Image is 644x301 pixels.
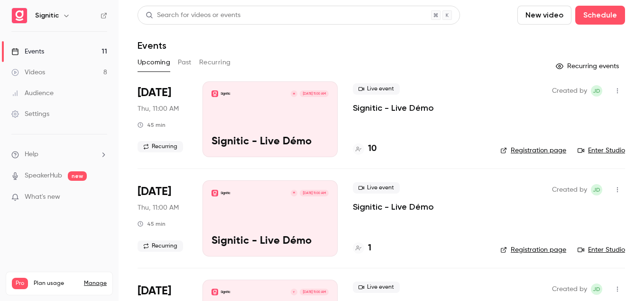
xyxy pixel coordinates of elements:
[500,146,566,155] a: Registration page
[353,182,400,194] span: Live event
[578,245,625,255] a: Enter Studio
[212,235,329,248] p: Signitic - Live Démo
[212,289,218,295] img: Signitic - Live Démo
[138,121,166,129] div: 45 min
[591,184,602,195] span: Joris Dulac
[138,240,183,252] span: Recurring
[552,283,587,295] span: Created by
[138,283,171,299] span: [DATE]
[35,11,59,20] h6: Signitic
[212,136,329,148] p: Signitic - Live Démo
[591,85,602,97] span: Joris Dulac
[202,180,338,256] a: Signitic - Live DémoSigniticM[DATE] 11:00 AMSignitic - Live Démo
[11,68,45,77] div: Videos
[221,290,230,294] p: Signitic
[500,245,566,255] a: Registration page
[178,55,192,70] button: Past
[212,190,218,196] img: Signitic - Live Démo
[353,102,434,114] a: Signitic - Live Démo
[25,192,60,202] span: What's new
[221,91,230,96] p: Signitic
[138,40,166,51] h1: Events
[84,280,107,287] a: Manage
[552,59,625,74] button: Recurring events
[575,6,625,25] button: Schedule
[12,8,27,23] img: Signitic
[290,189,298,197] div: M
[199,55,231,70] button: Recurring
[353,142,377,155] a: 10
[353,282,400,293] span: Live event
[25,171,62,181] a: SpeakerHub
[11,89,54,98] div: Audience
[517,6,571,25] button: New video
[221,191,230,195] p: Signitic
[593,283,600,295] span: JD
[368,142,377,155] h4: 10
[146,10,240,20] div: Search for videos or events
[300,289,328,295] span: [DATE] 11:00 AM
[34,280,78,287] span: Plan usage
[353,83,400,95] span: Live event
[593,85,600,97] span: JD
[138,85,171,100] span: [DATE]
[25,150,38,159] span: Help
[368,242,371,255] h4: 1
[138,141,183,152] span: Recurring
[300,190,328,196] span: [DATE] 11:00 AM
[290,288,298,296] div: Y
[138,104,179,114] span: Thu, 11:00 AM
[138,180,187,256] div: Oct 2 Thu, 11:00 AM (Europe/Paris)
[11,109,49,119] div: Settings
[138,55,170,70] button: Upcoming
[353,242,371,255] a: 1
[96,193,107,202] iframe: Noticeable Trigger
[591,283,602,295] span: Joris Dulac
[12,278,28,289] span: Pro
[138,81,187,157] div: Sep 25 Thu, 11:00 AM (Europe/Paris)
[552,85,587,97] span: Created by
[11,47,44,56] div: Events
[552,184,587,195] span: Created by
[353,201,434,212] a: Signitic - Live Démo
[202,81,338,157] a: Signitic - Live DémoSigniticM[DATE] 11:00 AMSignitic - Live Démo
[138,203,179,212] span: Thu, 11:00 AM
[290,90,298,97] div: M
[578,146,625,155] a: Enter Studio
[212,90,218,97] img: Signitic - Live Démo
[300,90,328,97] span: [DATE] 11:00 AM
[11,150,107,159] li: help-dropdown-opener
[68,171,87,181] span: new
[593,184,600,195] span: JD
[138,184,171,199] span: [DATE]
[138,220,166,228] div: 45 min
